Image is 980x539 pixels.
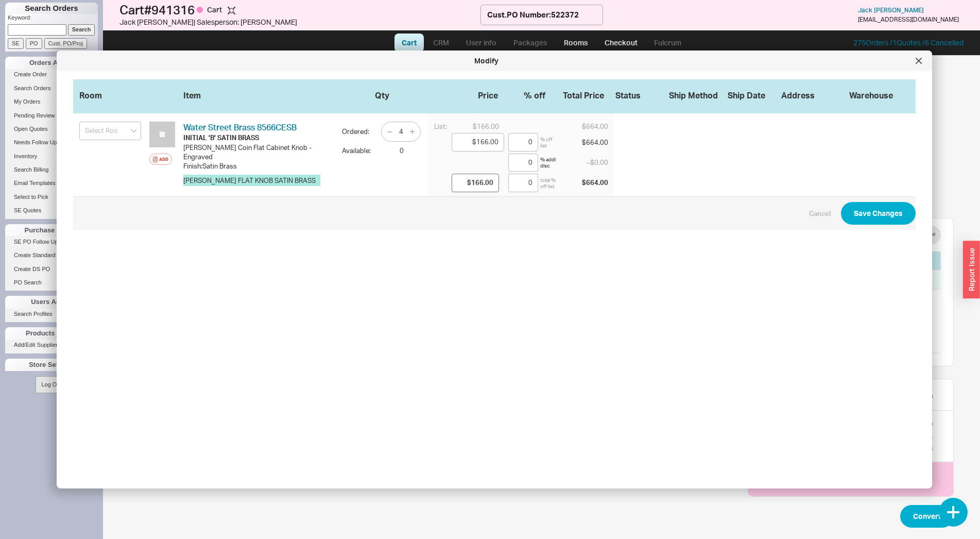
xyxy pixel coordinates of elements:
[841,202,916,225] button: Save Changes
[556,158,610,167] div: – $0.00
[5,224,98,237] div: Purchase Orders
[913,510,941,523] span: Convert
[647,33,689,52] a: Fulcrum
[5,327,98,340] div: Products Admin
[900,505,954,528] button: Convert
[14,112,55,119] span: Pending Review
[183,133,334,142] div: INITIAL 'B' SATIN BRASS
[5,57,98,69] div: Orders Admin
[5,192,98,203] a: Select to Pick
[832,90,909,101] div: Warehouse
[5,277,98,288] a: PO Search
[26,38,42,49] input: PO
[549,90,604,101] div: Total Price
[502,90,545,101] div: % off
[5,205,98,216] a: SE Quotes
[452,174,499,192] input: Final Price
[5,309,98,319] a: Search Profiles
[434,122,448,131] div: List:
[5,110,98,121] a: Pending Review
[207,5,223,14] span: Cart
[508,133,538,151] input: %
[508,154,538,172] input: %
[119,3,480,17] h1: Cart # 941316
[8,38,24,49] input: SE
[538,177,556,189] div: total % off list
[5,237,98,247] a: SE PO Follow Up
[669,90,726,101] div: Ship Method
[426,33,456,52] a: CRM
[5,137,98,148] a: Needs Follow Up(11)
[5,340,98,350] a: Add/Edit Suppliers
[597,33,645,52] a: Checkout
[452,122,504,131] div: $166.00
[5,250,98,261] a: Create Standard PO
[5,96,98,107] a: My Orders
[394,33,424,52] a: Cart
[5,296,98,308] div: Users Admin
[68,24,95,35] input: Search
[159,155,168,163] div: Add
[14,139,57,145] span: Needs Follow Up
[79,122,141,140] input: Select Room
[540,156,558,169] div: % addl disc
[5,264,98,275] a: Create DS PO
[5,83,98,94] a: Search Orders
[342,119,373,136] div: Ordered:
[5,359,98,371] div: Store Settings
[615,90,667,101] div: Status
[149,122,175,147] img: no_photo
[5,124,98,134] a: Open Quotes
[5,164,98,175] a: Search Billing
[557,33,595,52] a: Rooms
[131,129,137,133] svg: open menu
[858,6,924,14] span: Jack [PERSON_NAME]
[5,3,98,14] h1: Search Orders
[540,136,558,148] div: % off list
[383,146,420,155] div: 0
[556,122,610,131] div: $664.00
[183,161,334,171] div: Finish : Satin Brass
[183,90,328,99] div: Item
[858,7,924,14] a: Jack [PERSON_NAME]
[458,33,504,52] a: User info
[781,90,830,101] div: Address
[62,56,910,66] div: Modify
[487,9,579,20] div: Cust. PO Number : 522372
[5,151,98,162] a: Inventory
[44,38,87,49] input: Cust. PO/Proj
[809,209,831,218] button: Cancel
[5,69,98,80] a: Create Order
[556,177,610,189] div: $664.00
[375,90,414,99] div: Qty
[149,154,172,165] button: Add
[728,90,779,101] div: Ship Date
[445,90,498,101] div: Price
[183,175,320,186] button: [PERSON_NAME] FLAT KNOB SATIN BRASS
[79,90,141,99] div: Room
[556,138,610,147] div: $664.00
[342,146,375,155] div: Available:
[183,143,334,161] div: [PERSON_NAME] Coin Flat Cabinet Knob - Engraved
[5,178,98,189] a: Email Templates
[858,16,959,23] div: [EMAIL_ADDRESS][DOMAIN_NAME]
[183,122,297,132] a: Water Street Brass 8566CESB
[854,207,903,220] span: Save Changes
[8,14,98,24] p: Keyword:
[853,38,964,47] a: 275Orders /1Quotes /6 Cancelled
[36,376,67,393] button: Log Out
[506,33,555,52] a: Packages
[119,17,480,27] div: Jack [PERSON_NAME] | Salesperson: [PERSON_NAME]
[508,174,538,192] input: %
